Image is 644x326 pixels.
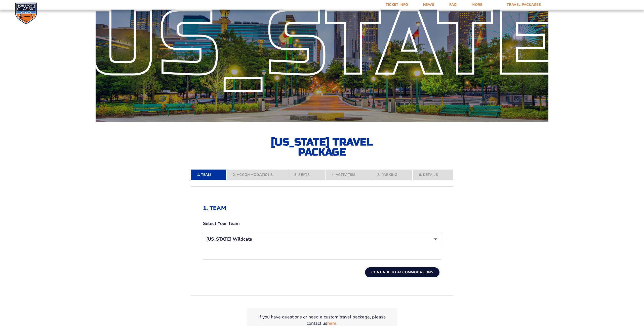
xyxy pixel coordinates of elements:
img: CBS Sports Classic [15,3,37,24]
button: Continue To Accommodations [365,267,439,277]
div: [US_STATE] [54,8,590,81]
h2: 1. Team [203,205,441,211]
h2: [US_STATE] Travel Package [267,137,377,157]
label: Select Your Team [203,220,441,227]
